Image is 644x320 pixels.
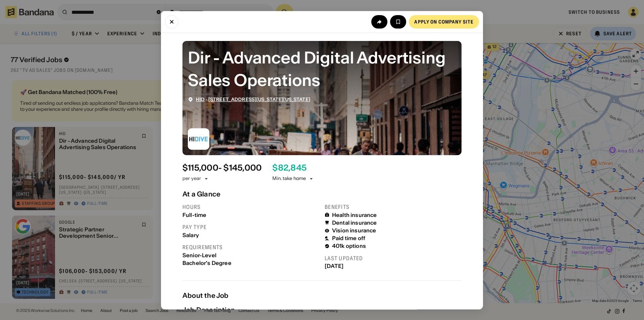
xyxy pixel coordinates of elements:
[332,227,376,234] div: Vision insurance
[188,128,209,149] img: HID logo
[182,232,319,238] div: Salary
[332,235,365,241] div: Paid time off
[325,203,462,210] div: Benefits
[196,96,205,102] span: HID
[188,46,456,91] div: Dir - Advanced Digital Advertising Sales Operations
[182,163,262,173] div: $ 115,000 - $145,000
[332,243,366,249] div: 401k options
[414,19,474,24] div: Apply on company site
[325,263,462,269] div: [DATE]
[182,252,319,258] div: Senior-Level
[208,96,310,102] span: [STREET_ADDRESS][US_STATE][US_STATE]
[165,15,178,28] button: Close
[182,305,235,315] div: Job Description
[272,163,307,173] div: $ 82,845
[182,212,319,218] div: Full-time
[182,243,319,250] div: Requirements
[325,255,462,262] div: Last updated
[182,175,201,182] div: per year
[272,175,314,182] div: Min. take home
[182,203,319,210] div: Hours
[332,212,377,218] div: Health insurance
[332,219,377,226] div: Dental insurance
[182,223,319,230] div: Pay type
[182,291,462,299] div: About the Job
[182,190,462,198] div: At a Glance
[182,260,319,266] div: Bachelor's Degree
[196,96,310,102] div: ·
